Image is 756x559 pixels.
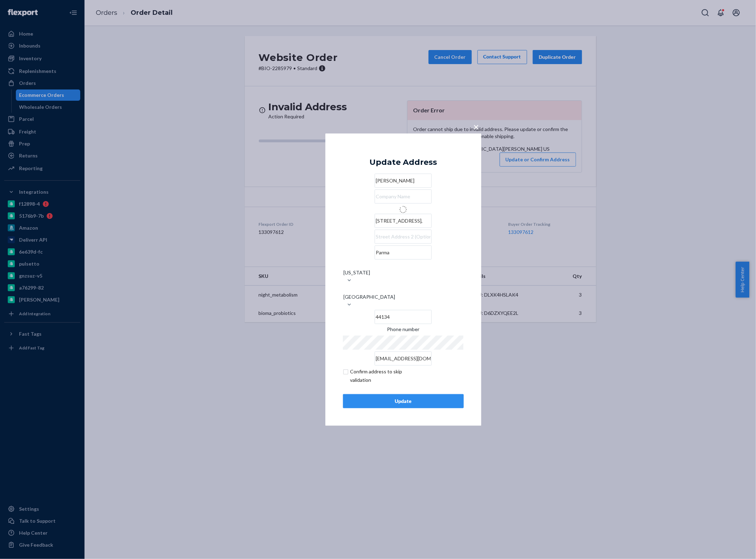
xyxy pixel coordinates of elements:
button: Update [343,394,464,408]
input: Company Name [375,190,432,204]
div: [GEOGRAPHIC_DATA] [344,293,395,300]
input: Street Address [375,214,432,228]
input: [US_STATE] [403,262,404,276]
input: City [375,246,432,260]
input: Street Address 2 (Optional) [375,230,432,244]
div: Update Address [369,158,437,166]
input: [GEOGRAPHIC_DATA] [403,286,404,300]
input: Email (Only Required for International) [375,352,432,366]
span: Phone number [387,326,419,336]
div: Update [349,398,458,405]
div: [US_STATE] [344,269,370,276]
input: ZIP Code [375,310,432,324]
span: × [474,120,479,132]
input: First & Last Name [375,174,432,188]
